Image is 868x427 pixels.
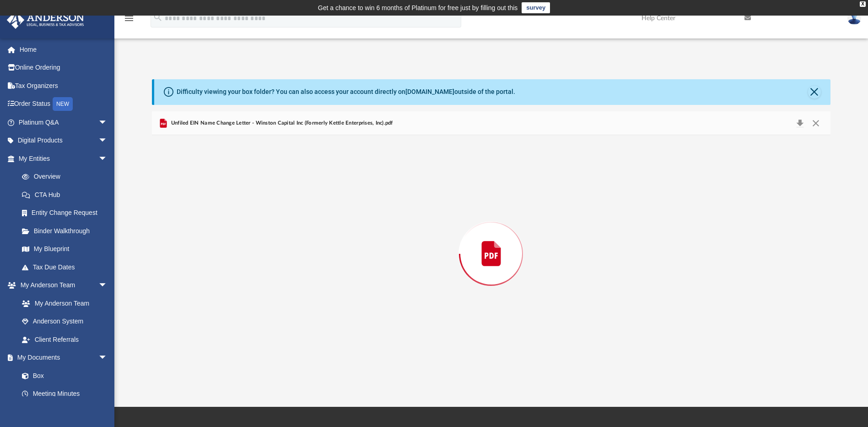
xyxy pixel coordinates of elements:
[13,204,121,222] a: Entity Change Request
[13,240,117,258] a: My Blueprint
[177,87,515,97] div: Difficulty viewing your box folder? You can also access your account directly on outside of the p...
[13,330,117,349] a: Client Referrals
[6,349,117,367] a: My Documentsarrow_drop_down
[522,2,550,13] a: survey
[405,88,454,95] a: [DOMAIN_NAME]
[6,113,121,131] a: Platinum Q&Aarrow_drop_down
[98,276,117,295] span: arrow_drop_down
[13,258,121,276] a: Tax Due Dates
[13,222,121,240] a: Binder Walkthrough
[124,13,135,24] i: menu
[53,97,73,111] div: NEW
[6,59,121,77] a: Online Ordering
[808,117,824,130] button: Close
[124,17,135,24] a: menu
[792,117,808,130] button: Download
[13,367,112,385] a: Box
[847,11,861,25] img: User Pic
[98,149,117,168] span: arrow_drop_down
[6,149,121,168] a: My Entitiesarrow_drop_down
[860,1,866,7] div: close
[6,77,121,95] a: Tax Organizers
[6,131,121,150] a: Digital Productsarrow_drop_down
[98,113,117,132] span: arrow_drop_down
[808,86,821,99] button: Close
[13,312,117,331] a: Anderson System
[98,131,117,150] span: arrow_drop_down
[4,11,87,29] img: Anderson Advisors Platinum Portal
[153,12,163,22] i: search
[98,349,117,367] span: arrow_drop_down
[318,2,518,13] div: Get a chance to win 6 months of Platinum for free just by filling out this
[13,385,117,403] a: Meeting Minutes
[6,40,121,59] a: Home
[6,276,117,295] a: My Anderson Teamarrow_drop_down
[6,95,121,114] a: Order StatusNEW
[152,111,830,372] div: Preview
[13,186,121,204] a: CTA Hub
[13,168,121,186] a: Overview
[13,294,112,312] a: My Anderson Team
[169,119,393,127] span: Unfiled EIN Name Change Letter - Winston Capital Inc (Formerly Kettle Enterprises, Inc).pdf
